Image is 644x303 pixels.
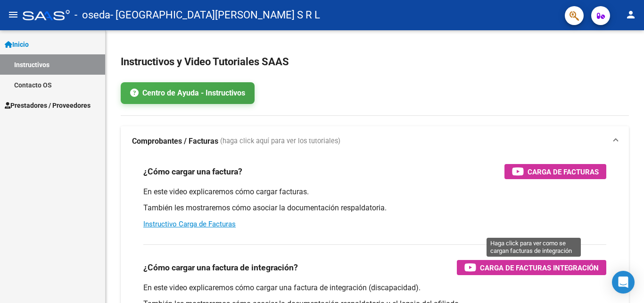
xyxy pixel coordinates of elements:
a: Centro de Ayuda - Instructivos [121,82,255,104]
button: Carga de Facturas Integración [457,260,606,275]
h3: ¿Cómo cargar una factura de integración? [143,261,298,274]
span: - oseda [74,5,110,26]
span: Inicio [5,39,29,50]
button: Carga de Facturas [504,164,606,179]
span: Carga de Facturas Integración [480,262,599,274]
h2: Instructivos y Video Tutoriales SAAS [121,53,629,71]
span: Prestadores / Proveedores [5,100,91,111]
mat-icon: person [625,9,636,20]
strong: Comprobantes / Facturas [132,136,218,147]
div: Open Intercom Messenger [612,271,635,294]
p: En este video explicaremos cómo cargar facturas. [143,187,606,197]
mat-icon: menu [8,9,19,20]
p: También les mostraremos cómo asociar la documentación respaldatoria. [143,203,606,213]
span: Carga de Facturas [528,166,599,178]
span: - [GEOGRAPHIC_DATA][PERSON_NAME] S R L [110,5,320,26]
h3: ¿Cómo cargar una factura? [143,165,242,178]
p: En este video explicaremos cómo cargar una factura de integración (discapacidad). [143,283,606,293]
span: (haga click aquí para ver los tutoriales) [220,136,340,147]
a: Instructivo Carga de Facturas [143,220,236,228]
mat-expansion-panel-header: Comprobantes / Facturas (haga click aquí para ver los tutoriales) [121,126,629,156]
